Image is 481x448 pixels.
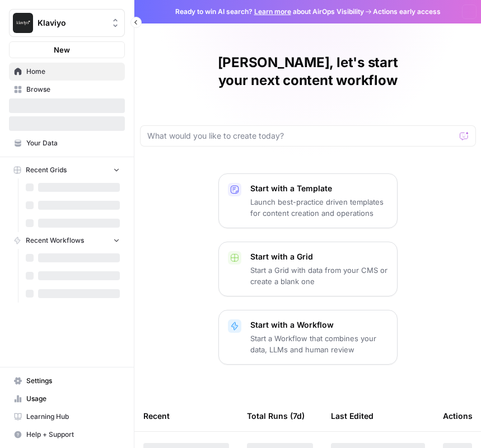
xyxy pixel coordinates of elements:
a: Learn more [254,7,291,16]
p: Start a Grid with data from your CMS or create a blank one [250,265,388,287]
span: Learning Hub [26,412,120,422]
div: Total Runs (7d) [247,400,305,431]
a: Learning Hub [9,408,125,426]
span: Your Data [26,138,120,148]
input: What would you like to create today? [147,130,455,142]
p: Start with a Grid [250,251,388,262]
a: Home [9,63,125,81]
span: Home [26,67,120,77]
span: Usage [26,394,120,404]
div: Actions [443,400,473,431]
button: Workspace: Klaviyo [9,9,125,37]
div: Recent [143,400,229,431]
span: Ready to win AI search? about AirOps Visibility [175,7,364,17]
span: Actions early access [373,7,441,17]
span: Recent Workflows [26,235,84,246]
h1: [PERSON_NAME], let's start your next content workflow [140,54,476,89]
p: Start with a Template [250,183,388,194]
button: Help + Support [9,426,125,444]
img: Klaviyo Logo [13,13,33,33]
p: Start a Workflow that combines your data, LLMs and human review [250,333,388,355]
a: Settings [9,372,125,390]
button: Start with a WorkflowStart a Workflow that combines your data, LLMs and human review [218,310,398,365]
button: Start with a TemplateLaunch best-practice driven templates for content creation and operations [218,173,398,228]
button: Recent Workflows [9,232,125,249]
a: Your Data [9,134,125,152]
span: Recent Grids [26,165,67,175]
button: Start with a GridStart a Grid with data from your CMS or create a blank one [218,242,398,296]
span: Settings [26,376,120,386]
a: Browse [9,81,125,98]
span: Klaviyo [38,17,105,29]
span: New [54,44,70,55]
span: Browse [26,84,120,95]
p: Launch best-practice driven templates for content creation and operations [250,196,388,219]
button: New [9,41,125,58]
p: Start with a Workflow [250,319,388,331]
a: Usage [9,390,125,408]
div: Last Edited [331,400,373,431]
button: Recent Grids [9,162,125,178]
span: Help + Support [26,430,120,440]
